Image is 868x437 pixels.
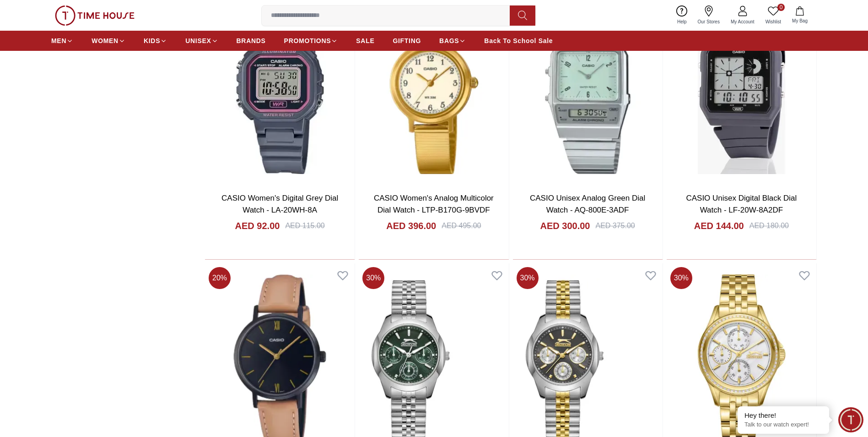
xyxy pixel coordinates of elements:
span: MEN [51,36,66,45]
div: Chat Widget [838,407,863,432]
a: PROMOTIONS [284,33,338,49]
a: MEN [51,33,73,49]
div: AED 115.00 [285,220,324,231]
a: 0Wishlist [760,4,787,27]
span: Wishlist [762,18,785,25]
button: My Bag [787,5,813,26]
span: Our Stores [694,18,723,25]
span: 0 [777,4,785,11]
a: WOMEN [92,33,125,49]
span: SALE [356,36,374,45]
a: CASIO Women's Analog Multicolor Dial Watch - LTP-B170G-9BVDF [374,194,494,214]
span: KIDS [144,36,160,45]
div: AED 375.00 [595,220,635,231]
span: 20 % [209,267,231,289]
span: Back To School Sale [484,36,553,45]
h4: AED 144.00 [694,219,744,232]
span: BRANDS [237,36,266,45]
a: CASIO Women's Digital Grey Dial Watch - LA-20WH-8A [221,194,338,214]
h4: AED 396.00 [386,219,436,232]
img: ... [55,5,135,26]
span: My Account [727,18,758,25]
div: AED 495.00 [442,220,481,231]
a: CASIO Unisex Analog Green Dial Watch - AQ-800E-3ADF [530,194,645,214]
h4: AED 300.00 [540,219,590,232]
div: AED 180.00 [749,220,789,231]
a: KIDS [144,33,167,49]
a: GIFTING [393,33,421,49]
a: CASIO Unisex Digital Black Dial Watch - LF-20W-8A2DF [686,194,797,214]
a: BAGS [439,33,466,49]
a: Back To School Sale [484,33,553,49]
a: Help [672,4,692,27]
span: 30 % [517,267,539,289]
span: PROMOTIONS [284,36,331,45]
span: GIFTING [393,36,421,45]
span: 30 % [362,267,384,289]
a: BRANDS [237,33,266,49]
span: WOMEN [92,36,119,45]
span: 30 % [670,267,692,289]
a: SALE [356,33,374,49]
p: Talk to our watch expert! [744,421,822,429]
span: Help [674,18,690,25]
span: BAGS [439,36,459,45]
span: UNISEX [185,36,211,45]
h4: AED 92.00 [235,219,280,232]
span: My Bag [788,17,811,24]
a: UNISEX [185,33,218,49]
div: Hey there! [744,411,822,420]
a: Our Stores [692,4,725,27]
